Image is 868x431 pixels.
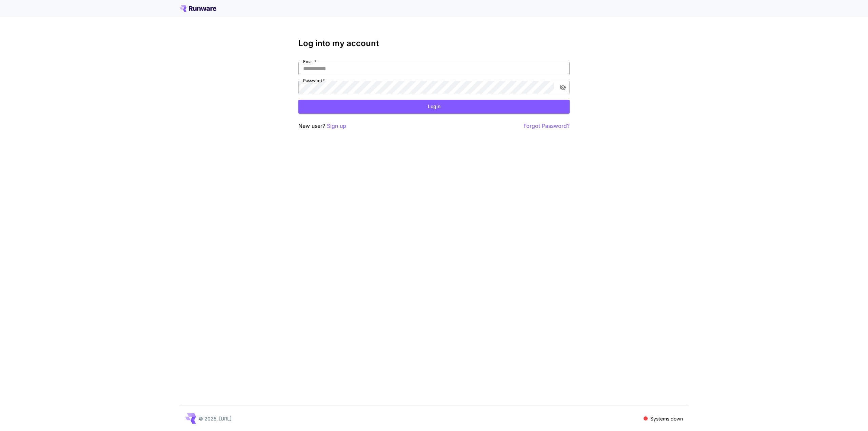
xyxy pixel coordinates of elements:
button: Login [298,100,570,114]
label: Email [303,59,316,64]
p: New user? [298,122,346,130]
p: Systems down [650,415,683,422]
button: Sign up [327,122,346,130]
h3: Log into my account [298,39,570,48]
p: © 2025, [URL] [199,415,232,422]
label: Password [303,78,325,83]
button: toggle password visibility [557,81,569,94]
button: Forgot Password? [524,122,570,130]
